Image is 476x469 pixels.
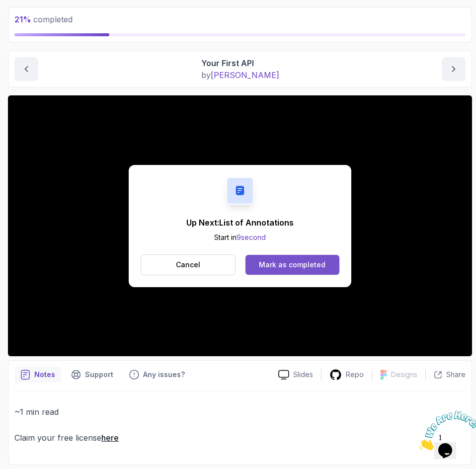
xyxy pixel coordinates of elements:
[4,4,66,43] img: Chat attention grabber
[245,255,339,275] button: Mark as completed
[14,405,466,419] p: ~1 min read
[391,370,417,380] p: Designs
[14,367,61,383] button: notes button
[321,369,372,381] a: Repo
[425,370,466,380] button: Share
[143,370,185,380] p: Any issues?
[237,233,266,241] span: 9 second
[123,367,191,383] button: Feedback button
[34,370,55,380] p: Notes
[442,57,466,81] button: next content
[176,260,200,270] p: Cancel
[186,217,294,229] p: Up Next: List of Annotations
[65,367,119,383] button: Support button
[259,260,325,270] div: Mark as completed
[446,370,466,380] p: Share
[101,433,119,443] a: here
[293,370,313,380] p: Slides
[201,69,279,81] p: by
[270,370,321,380] a: Slides
[8,95,472,356] iframe: 1 - Your First API
[211,70,279,80] span: [PERSON_NAME]
[186,233,294,242] p: Start in
[14,57,38,81] button: previous content
[85,370,113,380] p: Support
[4,4,8,12] span: 1
[14,431,466,445] p: Claim your free license
[201,57,279,69] p: Your First API
[346,370,364,380] p: Repo
[141,254,236,275] button: Cancel
[14,14,31,24] span: 21 %
[14,14,73,24] span: completed
[414,407,476,454] iframe: chat widget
